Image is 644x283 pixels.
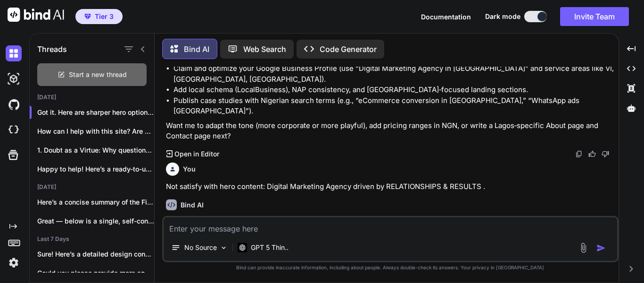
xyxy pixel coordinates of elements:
button: premiumTier 3 [75,9,123,24]
h2: [DATE] [30,183,154,191]
p: GPT 5 Thin.. [251,243,289,252]
img: GPT 5 Thinking High [238,243,247,252]
img: icon [596,243,606,253]
img: githubDark [6,96,22,112]
img: dislike [602,150,609,158]
span: Dark mode [485,12,520,21]
li: Claim and optimize your Google Business Profile (use “Digital Marketing Agency in [GEOGRAPHIC_DAT... [173,63,617,85]
p: Here’s a concise summary of the Fify247... [37,197,154,207]
p: Great — below is a single, self-contained... [37,216,154,226]
span: Start a new thread [69,70,127,79]
img: like [588,150,596,158]
p: Not satisfy with hero content: Digital Marketing Agency driven by RELATIONSHIPS & RESULTS . [166,181,617,192]
img: Pick Models [220,244,228,252]
p: Bind AI [184,43,209,55]
img: Bind AI [8,8,64,22]
p: 1. Doubt as a Virtue: Why questions... [37,146,154,155]
p: No Source [184,243,217,252]
p: Code Generator [320,43,377,55]
img: darkAi-studio [6,71,22,87]
button: Invite Team [560,7,629,26]
li: Add local schema (LocalBusiness), NAP consistency, and [GEOGRAPHIC_DATA]‑focused landing sections. [173,85,617,95]
h2: [DATE] [30,94,154,101]
p: How can I help with this site? Are you r... [37,127,154,136]
img: darkChat [6,45,22,61]
img: premium [84,14,91,19]
li: Publish case studies with Nigerian search terms (e.g., “eCommerce conversion in [GEOGRAPHIC_DATA]... [173,95,617,117]
h2: Last 7 Days [30,235,154,243]
span: Documentation [421,13,471,21]
p: Web Search [243,43,286,55]
img: copy [575,150,583,158]
p: Want me to adapt the tone (more corporate or more playful), add pricing ranges in NGN, or write a... [166,120,617,142]
p: Sure! Here’s a detailed design concept for... [37,249,154,259]
span: Tier 3 [95,12,114,21]
p: Bind can provide inaccurate information, including about people. Always double-check its answers.... [162,264,619,271]
h1: Threads [37,43,67,55]
p: Open in Editor [174,149,219,159]
img: cloudideIcon [6,122,22,138]
p: Happy to help! Here’s a ready-to-use social... [37,164,154,174]
p: Could you please provide more specific details... [37,268,154,278]
img: attachment [578,242,589,253]
img: settings [6,255,22,271]
h6: You [183,164,196,174]
button: Documentation [421,12,471,22]
h6: Bind AI [181,200,204,210]
p: Got it. Here are sharper hero options th... [37,108,154,117]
